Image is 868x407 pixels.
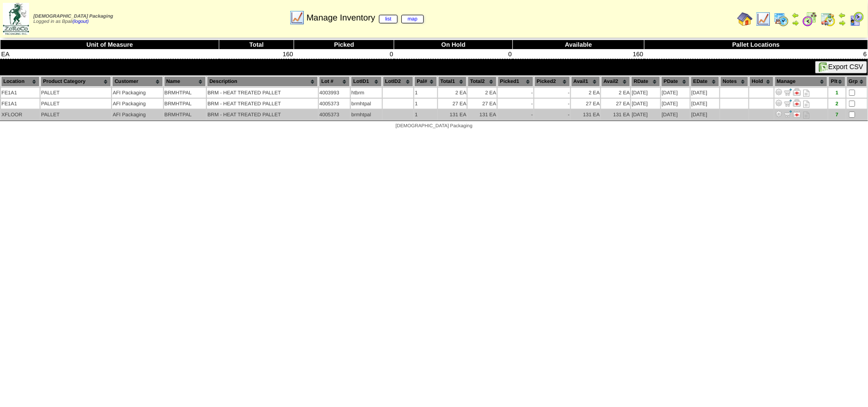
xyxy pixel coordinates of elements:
[1,110,40,120] td: XFLOOR
[661,110,690,120] td: [DATE]
[33,14,113,24] span: Logged in as Bpali
[219,40,294,50] th: Total
[631,88,660,98] td: [DATE]
[601,99,630,109] td: 27 EA
[207,99,318,109] td: BRM - HEAT TREATED PALLET
[804,90,810,97] i: Note
[41,76,111,87] th: Product Category
[306,13,424,23] span: Manage Inventory
[737,11,753,27] img: home.gif
[438,88,467,98] td: 2 EA
[112,88,163,98] td: AFI Packaging
[0,50,219,59] td: EA
[319,110,350,120] td: 4005373
[631,110,660,120] td: [DATE]
[1,88,40,98] td: FE1A1
[784,110,792,118] img: Move
[0,40,219,50] th: Unit of Measure
[513,50,644,59] td: 160
[498,99,533,109] td: -
[571,110,600,120] td: 131 EA
[792,11,799,19] img: arrowleft.gif
[804,101,810,108] i: Note
[819,62,828,72] img: excel.gif
[207,76,318,87] th: Description
[661,88,690,98] td: [DATE]
[784,88,792,96] img: Move
[112,99,163,109] td: AFI Packaging
[498,76,533,87] th: Picked1
[351,88,382,98] td: htbrm
[661,76,690,87] th: PDate
[498,110,533,120] td: -
[72,19,89,24] a: (logout)
[414,110,437,120] td: 1
[219,50,294,59] td: 160
[414,99,437,109] td: 1
[720,76,748,87] th: Notes
[829,101,845,107] div: 2
[631,99,660,109] td: [DATE]
[571,88,600,98] td: 2 EA
[644,40,868,50] th: Pallet Locations
[661,99,690,109] td: [DATE]
[691,76,719,87] th: EDate
[319,76,350,87] th: Lot #
[438,76,467,87] th: Total1
[793,88,801,96] img: Manage Hold
[534,76,570,87] th: Picked2
[289,10,305,25] img: line_graph.gif
[829,112,845,118] div: 7
[775,76,828,87] th: Manage
[775,88,783,96] img: Adjust
[784,99,792,107] img: Move
[33,14,113,19] span: [DEMOGRAPHIC_DATA] Packaging
[351,110,382,120] td: brmhtpal
[774,11,789,27] img: calendarprod.gif
[534,99,570,109] td: -
[792,19,799,27] img: arrowright.gif
[802,11,817,27] img: calendarblend.gif
[383,76,413,87] th: LotID2
[414,76,437,87] th: Pal#
[756,11,771,27] img: line_graph.gif
[41,110,111,120] td: PALLET
[164,76,206,87] th: Name
[849,11,864,27] img: calendarcustomer.gif
[468,99,497,109] td: 27 EA
[820,11,836,27] img: calendarinout.gif
[438,99,467,109] td: 27 EA
[468,76,497,87] th: Total2
[601,76,630,87] th: Avail2
[828,76,845,87] th: Plt
[164,110,206,120] td: BRMHTPAL
[644,50,868,59] td: 6
[815,61,867,73] button: Export CSV
[164,88,206,98] td: BRMHTPAL
[793,110,801,118] img: Manage Hold
[379,15,398,23] a: list
[394,40,513,50] th: On Hold
[207,88,318,98] td: BRM - HEAT TREATED PALLET
[396,123,472,129] span: [DEMOGRAPHIC_DATA] Packaging
[468,88,497,98] td: 2 EA
[838,11,846,19] img: arrowleft.gif
[601,110,630,120] td: 131 EA
[394,50,513,59] td: 0
[3,3,29,35] img: zoroco-logo-small.webp
[691,88,719,98] td: [DATE]
[691,99,719,109] td: [DATE]
[838,19,846,27] img: arrowright.gif
[294,50,394,59] td: 0
[1,76,40,87] th: Location
[534,88,570,98] td: -
[804,112,810,119] i: Note
[829,90,845,96] div: 1
[468,110,497,120] td: 131 EA
[534,110,570,120] td: -
[793,99,801,107] img: Manage Hold
[438,110,467,120] td: 131 EA
[294,40,394,50] th: Picked
[112,110,163,120] td: AFI Packaging
[319,99,350,109] td: 4005373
